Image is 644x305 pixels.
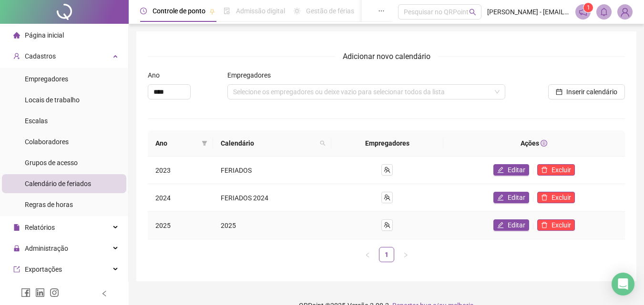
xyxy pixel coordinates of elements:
span: edit [497,167,504,173]
span: team [384,167,390,173]
span: FERIADOS 2024 [221,194,268,202]
li: Próxima página [398,247,413,262]
button: right [398,247,413,262]
span: Página inicial [25,31,64,39]
button: Excluir [537,219,575,231]
button: Excluir [537,192,575,203]
span: Administração [25,245,68,252]
span: calendar [556,89,562,95]
span: file-done [224,8,230,14]
span: Editar [508,165,525,175]
span: notification [579,8,587,16]
span: search [318,136,327,150]
span: Empregadores [25,75,68,83]
span: Colaboradores [25,138,69,146]
span: bell [600,8,608,16]
span: Controle de ponto [153,7,205,15]
span: team [384,194,390,201]
span: delete [541,167,548,173]
span: instagram [50,288,59,297]
span: linkedin [35,288,45,297]
div: Open Intercom Messenger [612,273,634,295]
button: Editar [493,164,529,176]
li: Página anterior [360,247,375,262]
label: Empregadores [227,70,277,80]
a: 1 [379,247,394,262]
span: Inserir calendário [566,87,617,97]
span: left [365,252,370,258]
span: ellipsis [378,8,385,14]
button: Inserir calendário [548,84,625,99]
span: delete [541,194,548,201]
sup: 1 [583,3,593,12]
span: Calendário [221,138,316,148]
button: Editar [493,192,529,203]
span: filter [200,136,209,150]
span: Cadastros [25,52,56,60]
span: right [403,252,409,258]
th: Empregadores [331,130,443,157]
td: 2025 [148,212,213,239]
span: export [13,266,20,273]
li: 1 [379,247,394,262]
span: team [384,222,390,228]
span: Locais de trabalho [25,96,80,104]
span: Editar [508,220,525,230]
span: 1 [587,4,590,11]
span: lock [13,245,20,252]
span: facebook [21,288,31,297]
span: home [13,32,20,39]
span: user-add [13,53,20,59]
span: pushpin [209,9,215,14]
span: info-circle [541,140,547,147]
span: Admissão digital [236,7,285,15]
td: 2023 [148,157,213,184]
div: Ações [451,138,617,148]
span: Relatórios [25,224,55,231]
span: [PERSON_NAME] - [EMAIL_ADDRESS][DOMAIN_NAME] [487,7,570,17]
button: Editar [493,219,529,231]
span: Grupos de acesso [25,159,78,167]
span: edit [497,222,504,228]
span: sun [294,8,300,14]
span: clock-circle [140,8,147,14]
span: Calendário de feriados [25,180,91,187]
span: search [320,140,326,146]
label: Ano [148,70,166,80]
img: 67890 [618,5,632,19]
span: file [13,224,20,231]
span: FERIADOS [221,167,252,174]
span: Ano [155,138,198,148]
span: Excluir [552,220,571,230]
span: Gestão de férias [306,7,354,15]
span: Adicionar novo calendário [335,50,438,62]
span: Exportações [25,266,62,273]
span: Regras de horas [25,201,73,208]
span: 2025 [221,222,236,229]
span: Excluir [552,165,571,175]
span: search [469,9,476,16]
span: edit [497,194,504,201]
td: 2024 [148,184,213,212]
span: filter [202,140,207,146]
span: delete [541,222,548,228]
span: Escalas [25,117,48,125]
button: Excluir [537,164,575,176]
span: Excluir [552,192,571,203]
button: left [360,247,375,262]
span: Editar [508,192,525,203]
span: left [101,290,108,297]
